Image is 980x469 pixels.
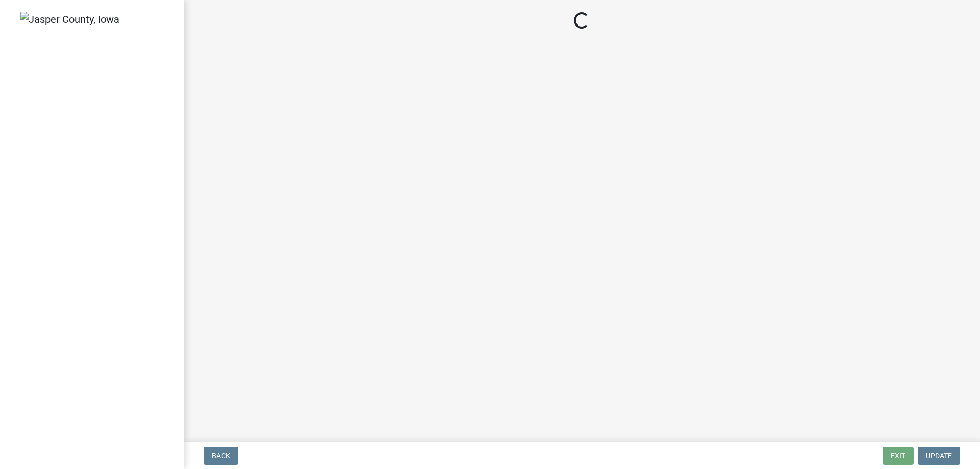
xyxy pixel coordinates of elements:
[926,452,952,460] span: Update
[20,12,119,27] img: Jasper County, Iowa
[883,447,914,465] button: Exit
[212,452,230,460] span: Back
[918,447,960,465] button: Update
[204,447,238,465] button: Back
